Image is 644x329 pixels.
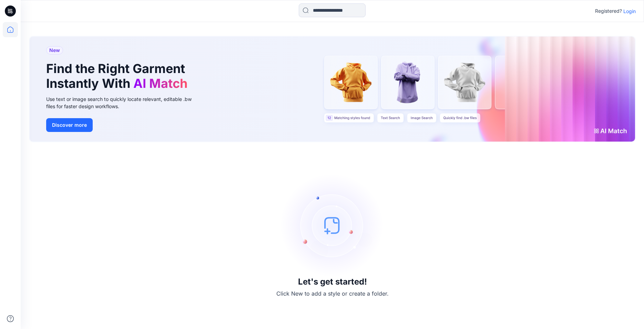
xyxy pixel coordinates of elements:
span: New [49,46,60,54]
h1: Find the Right Garment Instantly With [46,61,191,91]
p: Click New to add a style or create a folder. [276,289,389,298]
h3: Let's get started! [298,277,367,287]
p: Registered? [595,7,622,15]
div: Use text or image search to quickly locate relevant, editable .bw files for faster design workflows. [46,95,201,110]
span: AI Match [133,76,187,91]
button: Discover more [46,118,93,132]
p: Login [623,8,636,15]
img: empty-state-image.svg [281,174,384,277]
